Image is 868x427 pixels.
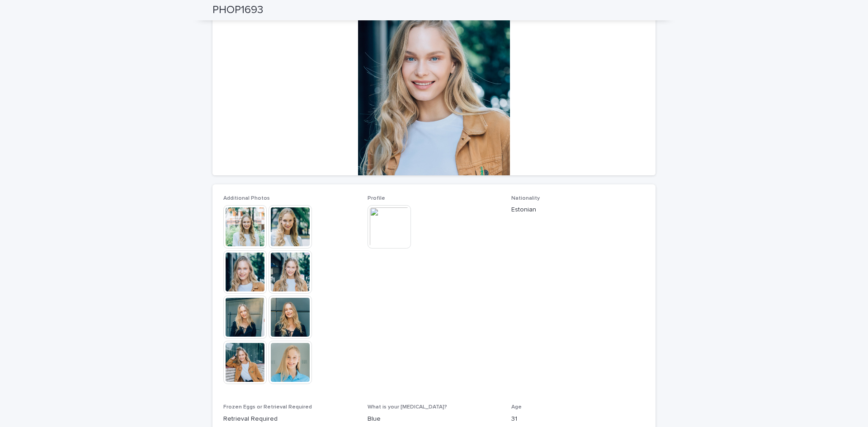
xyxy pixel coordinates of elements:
[368,414,501,424] p: Blue
[511,196,540,201] span: Nationality
[368,196,385,201] span: Profile
[223,196,270,201] span: Additional Photos
[511,205,645,215] p: Estonian
[223,414,357,424] p: Retrieval Required
[223,404,312,410] span: Frozen Eggs or Retrieval Required
[368,404,447,410] span: What is your [MEDICAL_DATA]?
[511,404,522,410] span: Age
[511,414,645,424] p: 31
[212,4,263,17] h2: PHOP1693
